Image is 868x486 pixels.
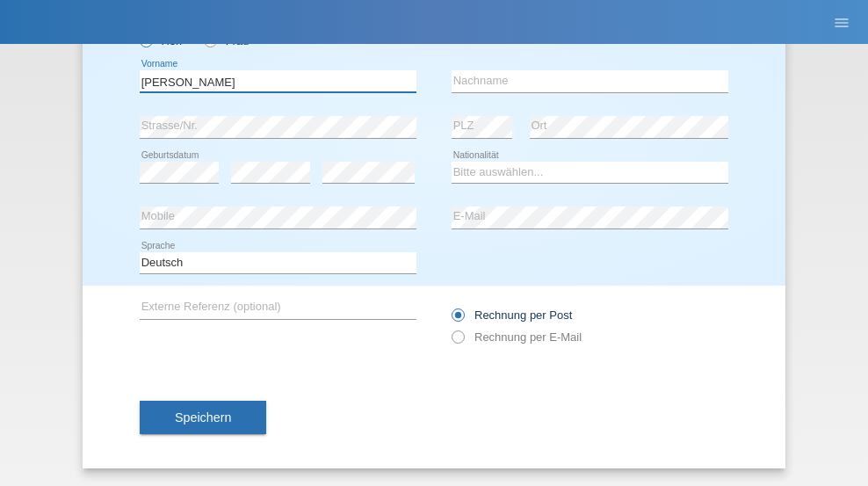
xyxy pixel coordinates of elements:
[140,401,266,434] button: Speichern
[824,17,859,27] a: menu
[833,14,850,32] i: menu
[452,330,582,344] label: Rechnung per E-Mail
[452,308,463,330] input: Rechnung per Post
[452,330,463,352] input: Rechnung per E-Mail
[452,308,572,322] label: Rechnung per Post
[175,410,231,424] span: Speichern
